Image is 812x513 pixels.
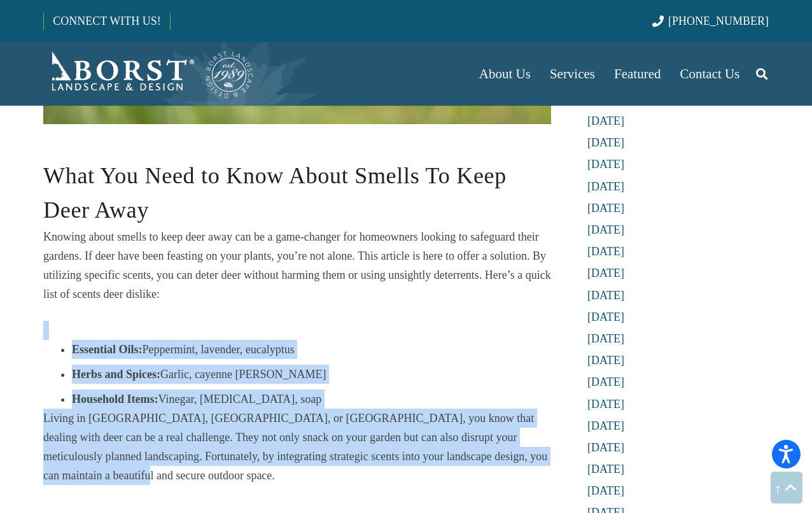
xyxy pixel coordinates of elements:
[587,180,624,193] a: [DATE]
[587,398,624,411] a: [DATE]
[587,332,624,345] a: [DATE]
[72,390,551,409] li: Vinegar, [MEDICAL_DATA], soap
[72,393,158,405] strong: Household Items:
[587,463,624,475] a: [DATE]
[605,42,670,106] a: Featured
[614,66,661,81] span: Featured
[587,311,624,323] a: [DATE]
[587,136,624,149] a: [DATE]
[550,66,595,81] span: Services
[43,227,551,304] p: Knowing about smells to keep deer away can be a game-changer for homeowners looking to safeguard ...
[587,484,624,497] a: [DATE]
[587,376,624,388] a: [DATE]
[72,340,551,359] li: Peppermint, lavender, eucalyptus
[587,441,624,454] a: [DATE]
[479,66,531,81] span: About Us
[587,245,624,258] a: [DATE]
[587,158,624,171] a: [DATE]
[652,15,769,27] a: [PHONE_NUMBER]
[587,202,624,214] a: [DATE]
[587,115,624,127] a: [DATE]
[72,343,143,356] strong: Essential Oils:
[540,42,605,106] a: Services
[470,42,540,106] a: About Us
[680,66,740,81] span: Contact Us
[587,223,624,236] a: [DATE]
[72,368,160,381] strong: Herbs and Spices:
[44,6,169,36] a: CONNECT WITH US!
[587,289,624,302] a: [DATE]
[587,419,624,432] a: [DATE]
[749,58,774,90] a: Search
[771,472,802,503] a: Back to top
[587,267,624,279] a: [DATE]
[43,48,255,99] a: Borst-Logo
[72,365,551,384] li: Garlic, cayenne [PERSON_NAME]
[671,42,750,106] a: Contact Us
[587,354,624,367] a: [DATE]
[668,15,769,27] span: [PHONE_NUMBER]
[43,409,551,485] p: Living in [GEOGRAPHIC_DATA], [GEOGRAPHIC_DATA], or [GEOGRAPHIC_DATA], you know that dealing with ...
[43,141,551,227] h2: What You Need to Know About Smells To Keep Deer Away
